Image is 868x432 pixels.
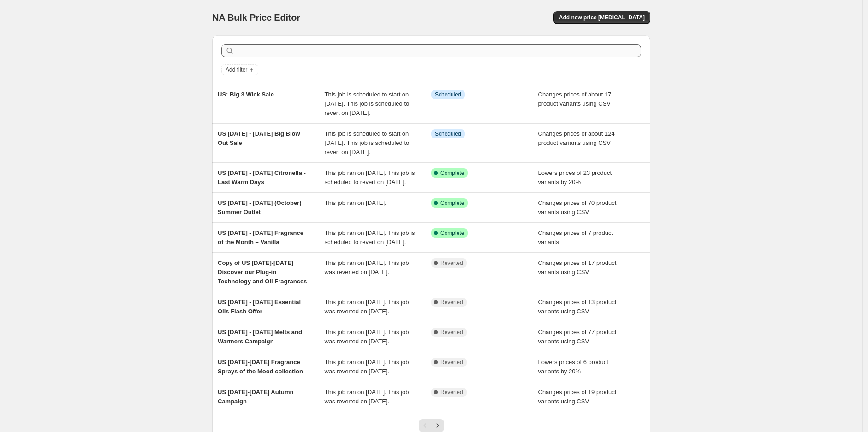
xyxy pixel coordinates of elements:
span: Changes prices of 19 product variants using CSV [538,389,617,405]
span: US: Big 3 Wick Sale [218,91,274,98]
span: Reverted [440,259,463,267]
span: Reverted [440,389,463,396]
span: US [DATE] - [DATE] Melts and Warmers Campaign [218,329,302,345]
span: US [DATE]-[DATE] Fragrance Sprays of the Mood collection [218,359,303,375]
button: Add new price [MEDICAL_DATA] [553,11,650,24]
span: US [DATE] - [DATE] Big Blow Out Sale [218,130,300,146]
span: Copy of US [DATE]-[DATE] Discover our Plug-in Technology and Oil Fragrances [218,259,307,285]
span: US [DATE] - [DATE] (October) Summer Outlet [218,199,302,216]
span: Complete [440,229,464,237]
span: US [DATE] - [DATE] Citronella - Last Warm Days [218,169,306,186]
span: Reverted [440,359,463,366]
span: Changes prices of about 124 product variants using CSV [538,130,615,146]
span: Changes prices of 70 product variants using CSV [538,199,617,216]
span: Changes prices of 7 product variants [538,229,613,246]
button: Next [431,419,444,432]
span: NA Bulk Price Editor [212,12,300,23]
span: Changes prices of 17 product variants using CSV [538,259,617,276]
span: Changes prices of about 17 product variants using CSV [538,91,612,107]
span: Scheduled [435,91,461,98]
span: This job is scheduled to start on [DATE]. This job is scheduled to revert on [DATE]. [325,130,410,156]
span: US [DATE] - [DATE] Essential Oils Flash Offer [218,299,301,315]
span: Add filter [226,66,247,73]
span: This job ran on [DATE]. This job was reverted on [DATE]. [325,359,409,375]
span: Changes prices of 13 product variants using CSV [538,299,617,315]
span: This job ran on [DATE]. This job is scheduled to revert on [DATE]. [325,169,415,186]
span: This job ran on [DATE]. This job was reverted on [DATE]. [325,259,409,276]
span: Changes prices of 77 product variants using CSV [538,329,617,345]
span: Complete [440,169,464,177]
span: Lowers prices of 6 product variants by 20% [538,359,608,375]
span: This job ran on [DATE]. This job is scheduled to revert on [DATE]. [325,229,415,246]
span: Reverted [440,329,463,336]
span: US [DATE] - [DATE] Fragrance of the Month – Vanilla [218,229,303,246]
span: Lowers prices of 23 product variants by 20% [538,169,612,186]
span: US [DATE]-[DATE] Autumn Campaign [218,389,293,405]
button: Add filter [221,64,258,75]
span: Add new price [MEDICAL_DATA] [559,14,645,21]
span: This job ran on [DATE]. This job was reverted on [DATE]. [325,299,409,315]
span: This job ran on [DATE]. This job was reverted on [DATE]. [325,389,409,405]
span: This job ran on [DATE]. This job was reverted on [DATE]. [325,329,409,345]
span: This job is scheduled to start on [DATE]. This job is scheduled to revert on [DATE]. [325,91,410,116]
span: Reverted [440,299,463,306]
span: Scheduled [435,130,461,138]
span: Complete [440,199,464,207]
span: This job ran on [DATE]. [325,199,386,206]
nav: Pagination [419,419,444,432]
